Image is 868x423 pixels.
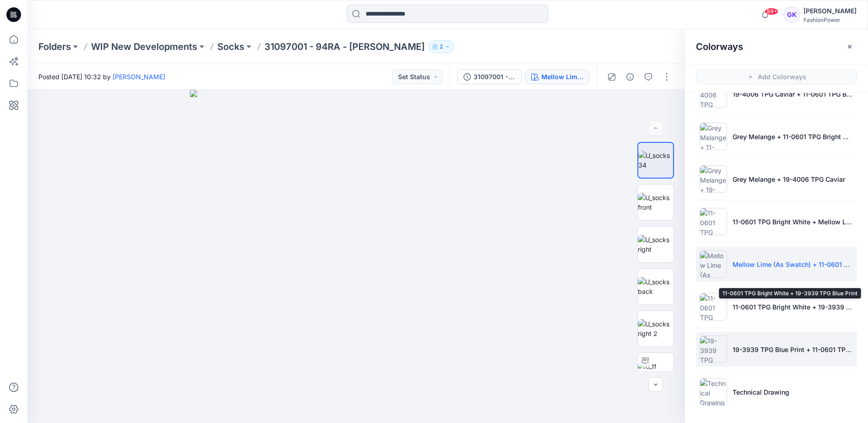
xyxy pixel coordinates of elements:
[700,293,727,320] img: 11-0601 TPG Bright White + 19-3939 TPG Blue Print
[733,387,789,397] p: Technical Drawing
[440,42,443,52] p: 2
[428,40,454,53] button: 2
[525,70,589,84] button: Mellow Lime (As Swatch) + 11-0601 TPG Bright White
[264,40,425,53] p: 31097001 - 94RA - [PERSON_NAME]
[638,319,674,338] img: U_socks right 2
[638,151,673,170] img: U_socks 34
[217,40,244,53] a: Socks
[700,208,727,235] img: 11-0601 TPG Bright White + Mellow Lime (As Swatch)
[733,302,853,312] p: 11-0601 TPG Bright White + 19-3939 TPG Blue Print
[638,193,674,212] img: U_socks front
[733,260,853,269] p: Mellow Lime (As Swatch) + 11-0601 TPG Bright White
[696,41,743,52] h2: Colorways
[803,16,857,23] div: FashionPower
[638,235,674,254] img: U_socks right
[733,132,853,141] p: Grey Melange + 11-0601 TPG Bright White
[38,40,71,53] a: Folders
[458,70,522,84] button: 31097001 - 94RA - [PERSON_NAME]
[91,40,197,53] a: WIP New Developments
[765,8,778,15] span: 99+
[803,5,857,16] div: [PERSON_NAME]
[474,72,516,82] div: 31097001 - 94RA - [PERSON_NAME]
[733,174,845,184] p: Grey Melange + 19-4006 TPG Caviar
[638,361,674,380] img: U_tt socks
[700,123,727,150] img: Grey Melange + 11-0601 TPG Bright White
[733,89,853,99] p: 19-4006 TPG Caviar + 11-0601 TPG Bright White
[638,277,674,296] img: U_socks back
[700,80,727,108] img: 19-4006 TPG Caviar + 11-0601 TPG Bright White
[700,378,727,406] img: Technical Drawing
[623,70,637,84] button: Details
[541,72,583,82] div: Mellow Lime (As Swatch) + 11-0601 TPG Bright White
[700,336,727,363] img: 19-3939 TPG Blue Print + 11-0601 TPG Bright White
[733,217,853,227] p: 11-0601 TPG Bright White + Mellow Lime (As Swatch)
[700,165,727,193] img: Grey Melange + 19-4006 TPG Caviar
[783,6,800,23] div: GK
[190,90,523,423] img: eyJhbGciOiJIUzI1NiIsImtpZCI6IjAiLCJzbHQiOiJzZXMiLCJ0eXAiOiJKV1QifQ.eyJkYXRhIjp7InR5cGUiOiJzdG9yYW...
[38,72,165,81] span: Posted [DATE] 10:32 by
[700,250,727,278] img: Mellow Lime (As Swatch) + 11-0601 TPG Bright White
[113,73,165,81] a: [PERSON_NAME]
[733,345,853,354] p: 19-3939 TPG Blue Print + 11-0601 TPG Bright White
